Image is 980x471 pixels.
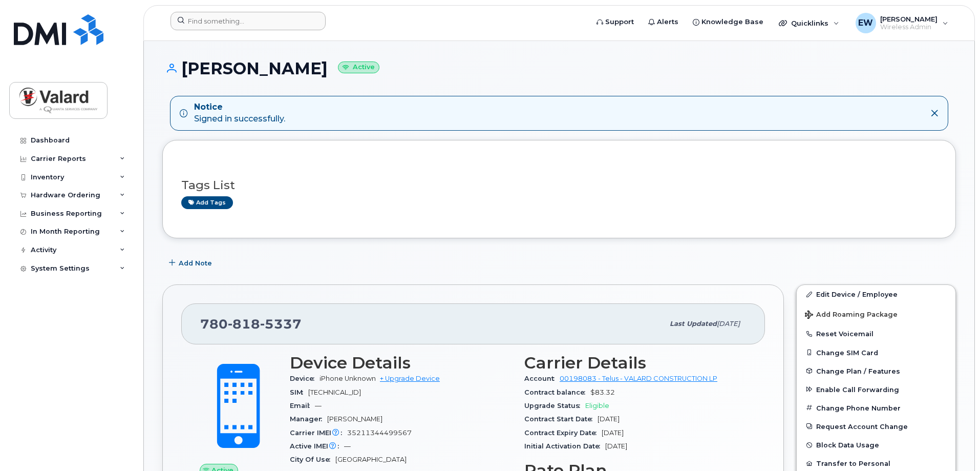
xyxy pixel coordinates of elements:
[327,415,382,423] span: [PERSON_NAME]
[290,402,315,409] span: Email
[797,343,955,362] button: Change SIM Card
[605,442,627,450] span: [DATE]
[524,442,605,450] span: Initial Activation Date
[797,303,955,324] button: Add Roaming Package
[524,415,598,423] span: Contract Start Date
[585,402,609,409] span: Eligible
[319,375,376,382] span: iPhone Unknown
[162,59,956,77] h1: [PERSON_NAME]
[797,324,955,343] button: Reset Voicemail
[602,429,624,437] span: [DATE]
[290,429,347,437] span: Carrier IMEI
[797,399,955,417] button: Change Phone Number
[797,417,955,436] button: Request Account Change
[805,311,898,320] span: Add Roaming Package
[290,442,344,450] span: Active IMEI
[524,375,560,382] span: Account
[260,316,302,332] span: 5337
[290,415,327,423] span: Manager
[200,316,302,332] span: 780
[335,456,407,463] span: [GEOGRAPHIC_DATA]
[797,362,955,380] button: Change Plan / Features
[524,388,590,396] span: Contract balance
[524,429,602,437] span: Contract Expiry Date
[194,101,285,125] div: Signed in successfully.
[194,101,285,113] strong: Notice
[228,316,260,332] span: 818
[162,254,221,272] button: Add Note
[181,179,937,192] h3: Tags List
[380,375,440,382] a: + Upgrade Device
[179,258,212,268] span: Add Note
[816,367,900,375] span: Change Plan / Features
[524,402,585,409] span: Upgrade Status
[290,388,308,396] span: SIM
[290,456,335,463] span: City Of Use
[816,385,899,393] span: Enable Call Forwarding
[797,285,955,303] a: Edit Device / Employee
[290,354,512,372] h3: Device Details
[717,320,740,327] span: [DATE]
[344,442,351,450] span: —
[181,196,233,209] a: Add tags
[347,429,412,437] span: 35211344499567
[308,388,361,396] span: [TECHNICAL_ID]
[315,402,322,409] span: —
[524,354,747,372] h3: Carrier Details
[338,62,379,73] small: Active
[598,415,620,423] span: [DATE]
[290,375,319,382] span: Device
[797,380,955,399] button: Enable Call Forwarding
[797,436,955,454] button: Block Data Usage
[670,320,717,327] span: Last updated
[590,388,615,396] span: $83.32
[560,375,717,382] a: 00198083 - Telus - VALARD CONSTRUCTION LP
